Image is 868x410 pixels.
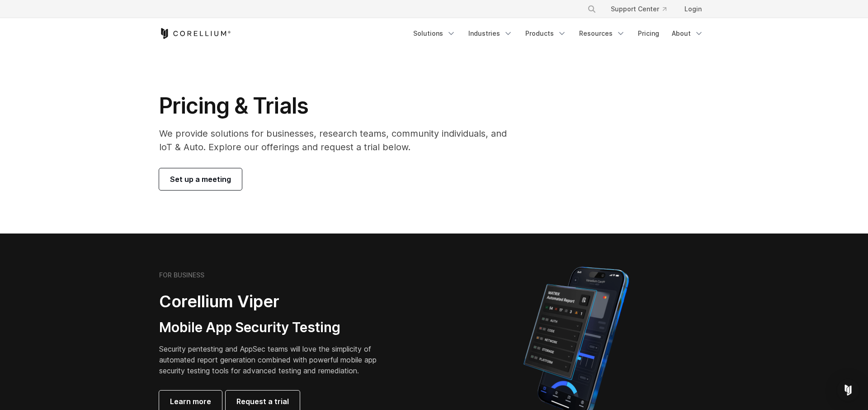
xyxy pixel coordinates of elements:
h1: Pricing & Trials [159,92,519,119]
a: Support Center [604,1,674,17]
p: We provide solutions for businesses, research teams, community individuals, and IoT & Auto. Explo... [159,127,519,154]
span: Request a trial [236,396,289,407]
h3: Mobile App Security Testing [159,319,391,336]
div: Navigation Menu [576,1,709,17]
a: Industries [463,25,518,42]
a: Set up a meeting [159,168,242,190]
span: Set up a meeting [170,174,231,185]
a: Corellium Home [159,28,231,39]
a: Pricing [632,25,665,42]
span: Learn more [170,396,211,407]
a: About [666,25,709,42]
div: Navigation Menu [408,25,709,42]
h6: FOR BUSINESS [159,271,204,279]
button: Search [584,1,600,17]
div: Open Intercom Messenger [837,379,859,401]
p: Security pentesting and AppSec teams will love the simplicity of automated report generation comb... [159,343,391,376]
a: Solutions [408,25,461,42]
a: Resources [574,25,631,42]
a: Products [520,25,572,42]
a: Login [677,1,709,17]
h2: Corellium Viper [159,291,391,312]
